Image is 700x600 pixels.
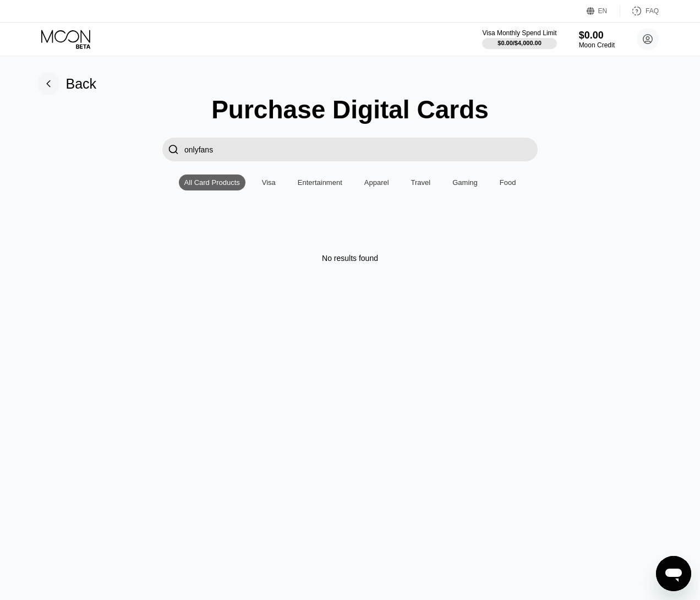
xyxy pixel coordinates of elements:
[162,138,184,161] div: 
[646,7,659,15] div: FAQ
[262,178,276,187] div: Visa
[179,174,245,190] div: All Card Products
[211,95,489,124] div: Purchase Digital Cards
[168,143,179,156] div: 
[13,254,688,263] div: No results found
[256,174,281,190] div: Visa
[494,174,522,190] div: Food
[184,138,538,161] input: Search card products
[359,174,395,190] div: Apparel
[579,30,615,41] div: $0.00
[587,6,620,17] div: EN
[482,29,556,37] div: Visa Monthly Spend Limit
[482,29,556,49] div: Visa Monthly Spend Limit$0.00/$4,000.00
[406,174,436,190] div: Travel
[37,73,97,95] div: Back
[500,178,516,187] div: Food
[298,178,342,187] div: Entertainment
[579,30,615,49] div: $0.00Moon Credit
[447,174,483,190] div: Gaming
[620,6,659,17] div: FAQ
[66,76,97,92] div: Back
[598,7,608,15] div: EN
[497,40,542,46] div: $0.00 / $4,000.00
[364,178,389,187] div: Apparel
[292,174,348,190] div: Entertainment
[656,556,691,591] iframe: Button to launch messaging window
[184,178,240,187] div: All Card Products
[411,178,431,187] div: Travel
[579,41,615,49] div: Moon Credit
[452,178,478,187] div: Gaming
